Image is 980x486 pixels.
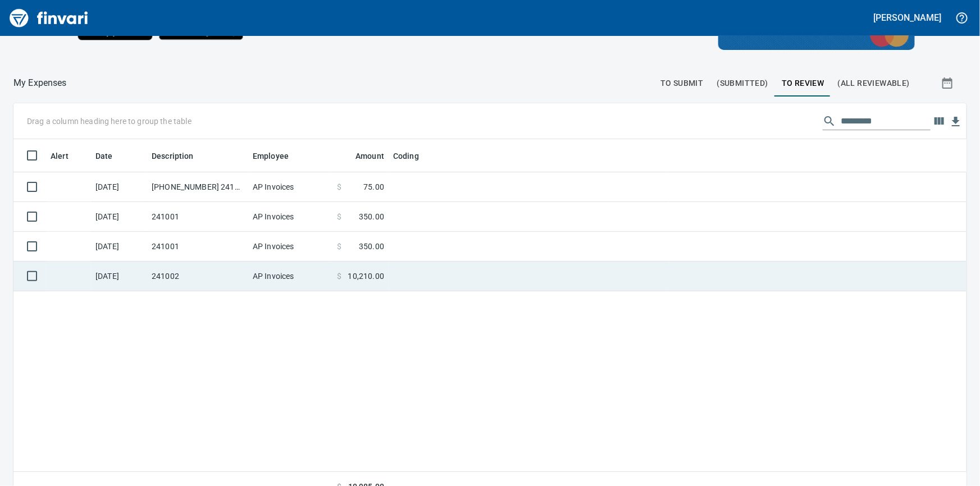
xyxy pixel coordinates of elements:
span: Coding [393,149,419,163]
span: (Submitted) [717,76,768,90]
span: Description [152,149,194,163]
span: Alert [51,149,83,163]
td: AP Invoices [248,262,332,291]
button: Choose columns to display [931,113,947,130]
p: Drag a column heading here to group the table [27,116,192,127]
span: 10,210.00 [348,270,384,282]
nav: breadcrumb [13,76,67,90]
td: 241001 [147,232,248,262]
span: Amount [341,149,384,163]
span: Alert [51,149,69,163]
span: Employee [253,149,303,163]
span: $ [337,211,341,222]
span: $ [337,181,341,192]
td: AP Invoices [248,232,332,262]
h5: [PERSON_NAME] [874,12,941,24]
td: [DATE] [91,262,147,291]
td: [PHONE_NUMBER] 241002 [147,172,248,202]
button: Show transactions within a particular date range [931,70,967,97]
span: Amount [355,149,384,163]
span: Coding [393,149,434,163]
button: Download Table [947,113,964,130]
td: AP Invoices [248,172,332,202]
span: $ [337,270,341,282]
span: (All Reviewable) [838,76,910,90]
p: My Expenses [13,76,67,90]
td: [DATE] [91,202,147,232]
span: Employee [253,149,289,163]
td: [DATE] [91,172,147,202]
span: Date [95,149,127,163]
span: To Review [782,76,824,90]
span: 75.00 [363,181,384,192]
span: Date [95,149,113,163]
span: Description [152,149,208,163]
span: 350.00 [359,211,384,222]
td: [DATE] [91,232,147,262]
td: AP Invoices [248,202,332,232]
img: Finvari [7,4,91,31]
td: 241001 [147,202,248,232]
span: 350.00 [359,241,384,252]
span: To Submit [660,76,704,90]
span: $ [337,241,341,252]
button: [PERSON_NAME] [871,9,944,26]
td: 241002 [147,262,248,291]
